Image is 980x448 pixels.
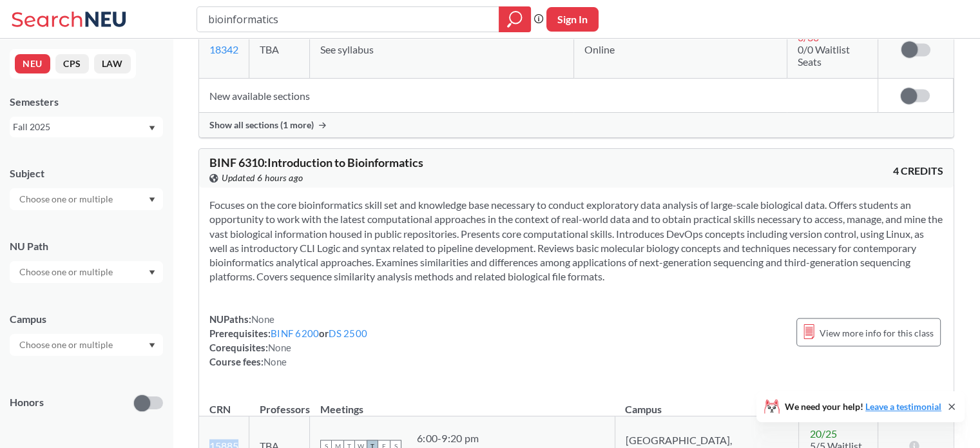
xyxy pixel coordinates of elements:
a: 18342 [209,43,238,55]
span: See syllabus [320,43,374,55]
input: Choose one or multiple [13,264,121,280]
div: Dropdown arrow [10,334,163,356]
button: Sign In [546,7,599,32]
svg: Dropdown arrow [149,270,155,275]
th: Seats [799,389,878,416]
div: Show all sections (1 more) [199,113,954,137]
span: None [264,355,287,367]
div: Campus [10,312,163,326]
svg: Dropdown arrow [149,197,155,202]
p: Honors [10,395,44,410]
button: CPS [55,54,89,73]
td: Online [573,21,787,79]
svg: magnifying glass [507,10,523,28]
input: Class, professor, course number, "phrase" [207,8,490,30]
span: None [268,341,291,353]
span: 20 / 25 [809,427,836,439]
div: 6:00 - 9:20 pm [417,431,568,444]
div: Dropdown arrow [10,188,163,210]
div: Dropdown arrow [10,261,163,283]
th: Professors [249,389,310,416]
button: LAW [94,54,131,73]
input: Choose one or multiple [13,337,121,353]
span: BINF 6310 : Introduction to Bioinformatics [209,155,423,170]
span: 4 CREDITS [893,164,943,178]
span: Updated 6 hours ago [222,171,303,185]
a: DS 2500 [329,327,367,338]
div: NU Path [10,239,163,253]
span: 0/0 Waitlist Seats [798,43,850,68]
div: NUPaths: Prerequisites: or Corequisites: Course fees: [209,311,367,368]
div: Semesters [10,95,163,109]
th: Notifications [878,389,953,416]
div: CRN [209,402,231,416]
div: Subject [10,166,163,180]
td: TBA [249,21,310,79]
section: Focuses on the core bioinformatics skill set and knowledge base necessary to conduct exploratory ... [209,198,943,283]
a: Leave a testimonial [865,401,941,412]
span: None [251,313,274,324]
button: NEU [15,54,50,73]
input: Choose one or multiple [13,191,121,207]
th: Campus [615,389,799,416]
span: View more info for this class [820,324,934,340]
div: magnifying glass [499,6,531,32]
svg: Dropdown arrow [149,126,155,131]
td: New available sections [199,79,878,113]
a: BINF 6200 [271,327,319,338]
svg: Dropdown arrow [149,343,155,348]
div: Fall 2025Dropdown arrow [10,117,163,137]
div: Fall 2025 [13,120,148,134]
span: We need your help! [785,402,941,411]
span: Show all sections (1 more) [209,119,314,131]
th: Meetings [310,389,615,416]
